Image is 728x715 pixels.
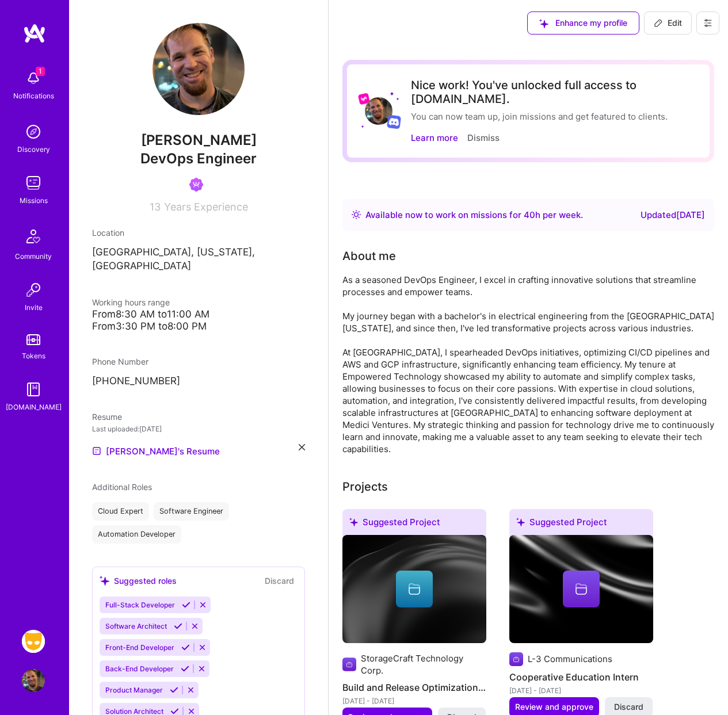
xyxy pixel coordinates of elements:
img: discovery [22,120,45,143]
h4: Build and Release Optimization Engineer [342,680,486,695]
img: Community [20,223,47,250]
button: Edit [644,12,692,35]
span: 13 [150,201,161,213]
i: icon Close [299,444,305,450]
div: Invite [25,301,43,313]
div: Last uploaded: [DATE] [92,423,305,435]
div: Updated [DATE] [641,208,705,222]
h4: Cooperative Education Intern [509,670,653,685]
i: Accept [182,601,190,609]
img: cover [509,535,653,643]
span: Edit [654,17,682,29]
i: icon SuggestedTeams [516,518,525,526]
span: Phone Number [92,357,148,366]
div: As a seasoned DevOps Engineer, I excel in crafting innovative solutions that streamline processes... [342,274,714,455]
img: User Avatar [365,97,392,125]
span: Working hours range [92,297,170,307]
button: Learn more [411,132,458,144]
span: Review and approve [515,701,593,713]
i: Reject [198,643,207,652]
span: Full-Stack Developer [105,601,175,609]
img: tokens [26,334,40,345]
img: Grindr: Mobile + BE + Cloud [22,630,45,653]
span: 1 [36,67,45,76]
img: User Avatar [153,23,245,115]
img: Resume [92,446,101,456]
div: Automation Developer [92,525,181,544]
img: Availability [352,210,361,219]
span: Front-End Developer [105,643,174,652]
div: Projects [342,478,388,495]
i: Reject [197,664,206,673]
div: You can now team up, join missions and get featured to clients. [411,110,696,123]
span: Back-End Developer [105,664,174,673]
div: Suggested Project [342,509,486,540]
span: Years Experience [164,201,248,213]
img: Discord logo [387,114,401,129]
span: Additional Roles [92,482,152,492]
img: Been on Mission [189,178,203,192]
i: Reject [186,686,195,694]
a: [PERSON_NAME]'s Resume [92,444,220,458]
div: About me [342,247,396,265]
div: Available now to work on missions for h per week . [365,208,583,222]
span: DevOps Engineer [140,150,257,167]
i: Accept [174,622,182,630]
div: StorageCraft Technology Corp. [361,652,486,676]
div: Cloud Expert [92,502,149,521]
div: Notifications [13,90,54,102]
div: Community [15,250,52,262]
img: bell [22,67,45,90]
span: Discard [614,701,643,713]
img: Lyft logo [358,93,370,105]
p: [GEOGRAPHIC_DATA], [US_STATE], [GEOGRAPHIC_DATA] [92,246,305,273]
i: icon SuggestedTeams [100,576,109,586]
div: Location [92,227,305,239]
button: Dismiss [467,132,500,144]
div: From 8:30 AM to 11:00 AM [92,308,305,320]
a: User Avatar [19,669,48,692]
div: [DATE] - [DATE] [342,695,486,707]
div: Tokens [22,350,45,362]
span: Resume [92,412,122,422]
div: [DOMAIN_NAME] [6,401,62,413]
img: logo [23,23,46,44]
p: [PHONE_NUMBER] [92,374,305,388]
i: Reject [190,622,199,630]
span: [PERSON_NAME] [92,132,305,149]
div: From 3:30 PM to 8:00 PM [92,320,305,332]
span: Product Manager [105,686,163,694]
img: Company logo [342,657,356,671]
i: icon SuggestedTeams [349,518,358,526]
div: Nice work! You've unlocked full access to [DOMAIN_NAME]. [411,78,696,106]
i: Accept [181,664,189,673]
div: Missions [20,194,48,207]
i: Accept [170,686,178,694]
a: Grindr: Mobile + BE + Cloud [19,630,48,653]
div: L-3 Communications [528,653,612,665]
div: Software Engineer [154,502,229,521]
img: User Avatar [22,669,45,692]
i: Accept [181,643,190,652]
button: Discard [261,574,298,587]
div: Suggested Project [509,509,653,540]
span: Software Architect [105,622,167,630]
img: Invite [22,278,45,301]
img: Company logo [509,652,523,666]
div: Suggested roles [100,575,177,587]
span: 40 [524,209,535,220]
div: [DATE] - [DATE] [509,685,653,697]
img: guide book [22,378,45,401]
i: Reject [199,601,207,609]
div: Discovery [17,143,50,155]
img: teamwork [22,171,45,194]
img: cover [342,535,486,643]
